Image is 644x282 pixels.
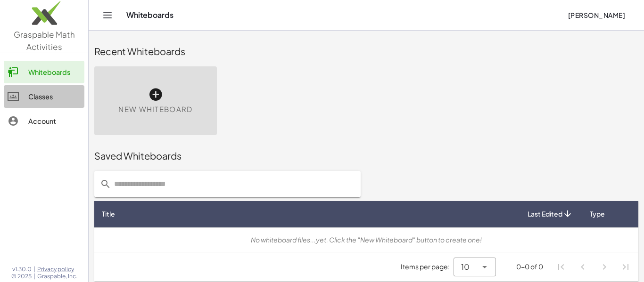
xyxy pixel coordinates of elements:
div: Saved Whiteboards [94,149,638,162]
a: Privacy policy [37,266,77,273]
span: 10 [461,261,470,273]
div: No whiteboard files...yet. Click the "New Whiteboard" button to create one! [102,235,631,245]
a: Classes [4,85,84,108]
span: Type [590,209,605,219]
div: Account [28,115,81,127]
div: 0-0 of 0 [516,262,543,272]
span: Graspable Math Activities [14,29,75,52]
i: prepended action [100,178,111,190]
span: | [33,273,35,280]
span: Graspable, Inc. [37,273,77,280]
div: Whiteboards [28,66,81,78]
span: Items per page: [401,262,454,272]
span: | [33,266,35,273]
span: [PERSON_NAME] [568,11,625,19]
span: © 2025 [11,273,32,280]
button: [PERSON_NAME] [560,7,633,24]
a: Account [4,110,84,132]
span: Last Edited [528,209,562,219]
button: Toggle navigation [100,8,115,23]
nav: Pagination Navigation [551,256,636,278]
span: New Whiteboard [118,104,192,115]
span: v1.30.0 [12,266,32,273]
span: Title [102,209,115,219]
div: Recent Whiteboards [94,45,638,58]
div: Classes [28,91,81,102]
a: Whiteboards [4,61,84,83]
